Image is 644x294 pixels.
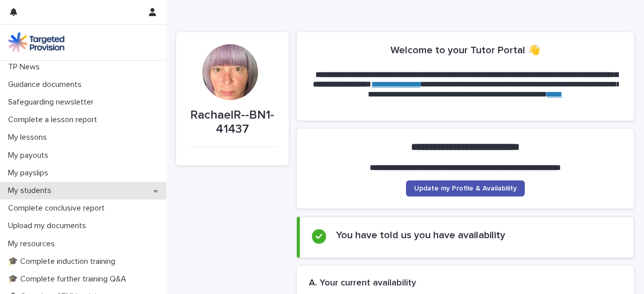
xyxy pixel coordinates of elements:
p: Safeguarding newsletter [4,97,102,107]
p: My students [4,186,59,195]
h2: A. Your current availability [309,278,416,289]
p: Complete conclusive report [4,204,113,213]
h2: Welcome to your Tutor Portal 👋 [390,44,540,56]
img: M5nRWzHhSzIhMunXDL62 [8,32,64,52]
p: RachaelR--BN1-41437 [188,108,277,137]
p: Guidance documents [4,80,90,89]
p: 🎓 Complete further training Q&A [4,274,134,284]
p: Upload my documents [4,221,94,231]
a: Update my Profile & Availability [406,180,525,197]
p: My payslips [4,168,56,178]
h2: You have told us you have availability [336,229,505,241]
span: Update my Profile & Availability [414,185,517,192]
p: My lessons [4,133,55,142]
p: My resources [4,239,63,249]
p: TP News [4,62,48,72]
p: 🎓 Complete induction training [4,257,123,266]
p: My payouts [4,151,56,160]
p: Complete a lesson report [4,115,105,125]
